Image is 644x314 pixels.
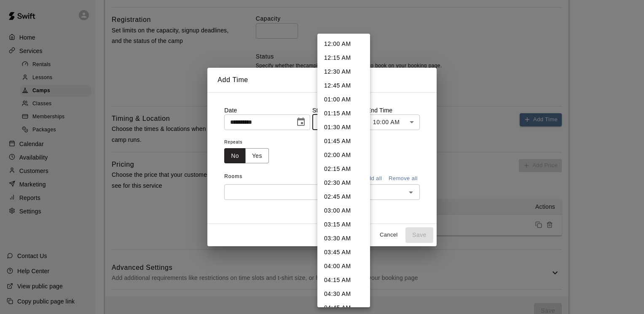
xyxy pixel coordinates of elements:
[317,106,370,120] li: 01:15 AM
[317,287,370,301] li: 04:30 AM
[317,65,370,79] li: 12:30 AM
[317,273,370,287] li: 04:15 AM
[317,259,370,273] li: 04:00 AM
[317,134,370,148] li: 01:45 AM
[317,162,370,176] li: 02:15 AM
[317,93,370,106] li: 01:00 AM
[317,245,370,259] li: 03:45 AM
[317,37,370,51] li: 12:00 AM
[317,204,370,218] li: 03:00 AM
[317,148,370,162] li: 02:00 AM
[317,120,370,134] li: 01:30 AM
[317,232,370,245] li: 03:30 AM
[317,51,370,65] li: 12:15 AM
[317,176,370,190] li: 02:30 AM
[317,218,370,232] li: 03:15 AM
[317,79,370,93] li: 12:45 AM
[317,190,370,204] li: 02:45 AM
